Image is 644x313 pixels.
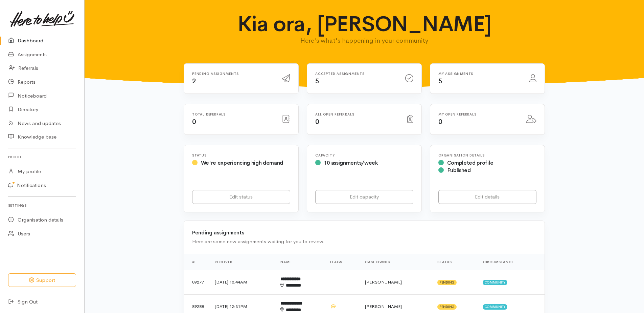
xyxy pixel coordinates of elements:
[315,72,397,76] h6: Accepted assignments
[209,254,275,270] th: Received
[438,153,536,157] h6: Organisation Details
[209,270,275,294] td: [DATE] 10:44AM
[437,304,457,310] span: Pending
[192,229,244,236] b: Pending assignments
[324,159,378,166] span: 10 assignments/week
[275,254,325,270] th: Name
[192,77,196,85] span: 2
[192,153,290,157] h6: Status
[315,77,319,85] span: 5
[315,153,413,157] h6: Capacity
[192,190,290,204] a: Edit status
[8,152,76,162] h6: Profile
[447,159,493,166] span: Completed profile
[360,270,432,294] td: [PERSON_NAME]
[233,12,496,36] h1: Kia ora, [PERSON_NAME]
[438,118,442,126] span: 0
[447,167,471,174] span: Published
[192,112,274,116] h6: Total referrals
[438,72,521,76] h6: My assignments
[438,77,442,85] span: 5
[201,159,283,166] span: We're experiencing high demand
[325,254,360,270] th: Flags
[8,273,76,287] button: Support
[192,238,536,246] div: Here are some new assignments waiting for you to review.
[478,254,545,270] th: Circumstance
[483,304,507,310] span: Community
[315,118,319,126] span: 0
[315,190,413,204] a: Edit capacity
[360,254,432,270] th: Case Owner
[437,280,457,285] span: Pending
[438,190,536,204] a: Edit details
[8,201,76,210] h6: Settings
[432,254,478,270] th: Status
[315,112,399,116] h6: All open referrals
[483,280,507,285] span: Community
[192,72,274,76] h6: Pending assignments
[184,254,209,270] th: #
[192,118,196,126] span: 0
[438,112,518,116] h6: My open referrals
[233,36,496,45] p: Here's what's happening in your community
[184,270,209,294] td: 89277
